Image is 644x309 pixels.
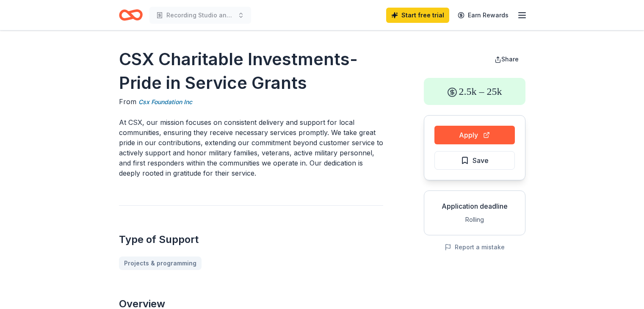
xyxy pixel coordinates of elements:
a: Earn Rewards [453,8,514,23]
a: Start free trial [386,8,449,23]
button: Report a mistake [445,242,505,252]
button: Recording Studio and Lounge [149,7,251,24]
span: Recording Studio and Lounge [166,10,234,20]
div: Rolling [431,215,518,225]
p: At CSX, our mission focuses on consistent delivery and support for local communities, ensuring th... [119,117,383,178]
span: Share [501,55,519,63]
a: Home [119,5,143,25]
h2: Type of Support [119,233,383,246]
button: Share [488,51,525,68]
button: Save [434,151,515,170]
div: From [119,97,383,107]
button: Apply [434,126,515,144]
a: Csx Foundation Inc [138,97,192,107]
a: Projects & programming [119,257,202,270]
div: 2.5k – 25k [424,78,525,105]
div: Application deadline [431,201,518,211]
span: Save [473,155,489,166]
h1: CSX Charitable Investments- Pride in Service Grants [119,47,383,95]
